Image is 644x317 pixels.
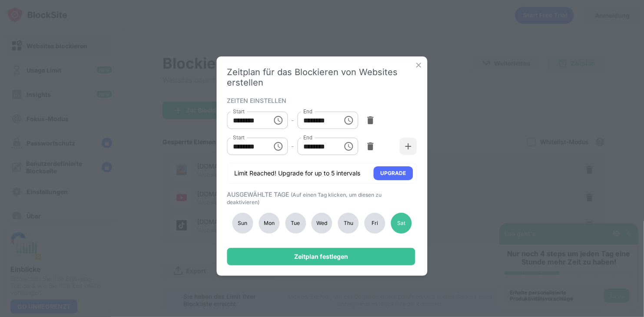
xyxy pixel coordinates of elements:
div: Sat [391,213,412,234]
div: - [291,142,294,151]
label: End [303,108,312,115]
div: AUSGEWÄHLTE TAGE [227,191,415,205]
button: Choose time, selected time is 11:30 PM [340,138,357,155]
label: Start [233,134,245,141]
div: Fri [365,213,385,234]
button: Choose time, selected time is 3:00 AM [269,112,287,129]
div: Limit Reached! Upgrade for up to 5 intervals [235,169,361,178]
div: Mon [259,213,279,234]
div: Thu [338,213,359,234]
div: Zeitplan für das Blockieren von Websites erstellen [227,67,417,88]
div: ZEITEN EINSTELLEN [227,97,415,104]
label: Start [233,108,245,115]
div: Wed [312,213,332,234]
div: Zeitplan festlegen [294,253,348,260]
button: Choose time, selected time is 9:00 PM [269,138,287,155]
div: Tue [285,213,306,234]
div: Sun [232,213,253,234]
div: - [291,116,294,125]
div: UPGRADE [381,169,406,178]
button: Choose time, selected time is 7:00 PM [340,112,357,129]
label: End [303,134,312,141]
img: x-button.svg [415,61,423,69]
span: (Auf einen Tag klicken, um diesen zu deaktivieren) [227,192,382,205]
